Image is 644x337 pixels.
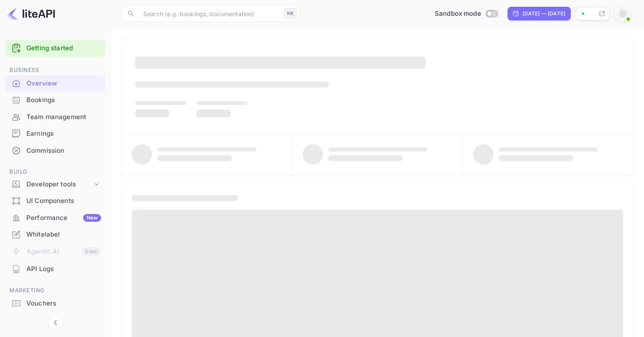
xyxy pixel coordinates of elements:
[48,315,63,330] button: Collapse navigation
[5,226,105,242] a: Whitelabel
[5,66,105,75] span: Business
[26,43,101,53] a: Getting started
[26,230,101,240] div: Whitelabel
[5,109,105,125] a: Team management
[5,75,105,91] a: Overview
[5,226,105,243] div: Whitelabel
[523,10,565,17] div: [DATE] — [DATE]
[26,112,101,122] div: Team management
[26,129,101,139] div: Earnings
[5,40,105,57] div: Getting started
[5,177,105,192] div: Developer tools
[5,126,105,141] a: Earnings
[431,9,501,19] div: Switch to Production mode
[5,193,105,209] div: UI Components
[26,299,101,308] div: Vouchers
[5,210,105,226] a: PerformanceNew
[26,180,92,189] div: Developer tools
[26,79,101,89] div: Overview
[26,146,101,156] div: Commission
[138,5,280,22] input: Search (e.g. bookings, documentation)
[5,92,105,108] a: Bookings
[5,286,105,295] span: Marketing
[5,109,105,126] div: Team management
[26,264,101,274] div: API Logs
[5,167,105,177] span: Build
[5,143,105,159] div: Commission
[5,295,105,312] div: Vouchers
[284,8,297,19] div: ⌘K
[435,9,481,19] span: Sandbox mode
[7,7,55,20] img: LiteAPI logo
[508,7,571,20] div: Click to change the date range period
[26,196,101,206] div: UI Components
[5,295,105,311] a: Vouchers
[83,214,101,222] div: New
[5,261,105,277] a: API Logs
[5,261,105,277] div: API Logs
[26,95,101,105] div: Bookings
[5,210,105,226] div: PerformanceNew
[26,213,101,223] div: Performance
[5,92,105,109] div: Bookings
[5,126,105,142] div: Earnings
[5,75,105,92] div: Overview
[5,143,105,158] a: Commission
[5,193,105,208] a: UI Components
